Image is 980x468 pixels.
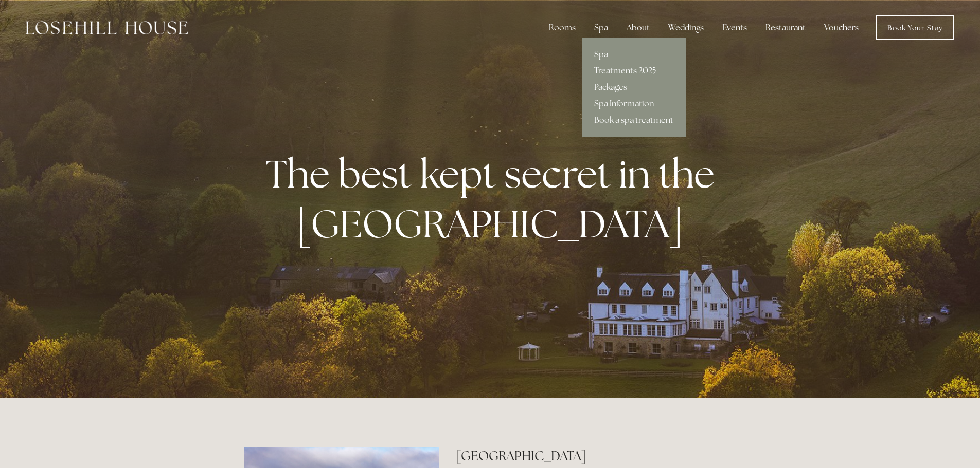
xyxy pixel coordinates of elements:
[618,17,658,38] div: About
[582,79,686,96] a: Packages
[816,17,867,38] a: Vouchers
[26,21,188,34] img: Losehill House
[876,15,954,40] a: Book Your Stay
[582,112,686,128] a: Book a spa treatment
[541,17,584,38] div: Rooms
[586,17,616,38] div: Spa
[660,17,712,38] div: Weddings
[757,17,814,38] div: Restaurant
[582,63,686,79] a: Treatments 2025
[582,46,686,63] a: Spa
[582,96,686,112] a: Spa Information
[265,148,723,249] strong: The best kept secret in the [GEOGRAPHIC_DATA]
[714,17,755,38] div: Events
[456,447,736,465] h2: [GEOGRAPHIC_DATA]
